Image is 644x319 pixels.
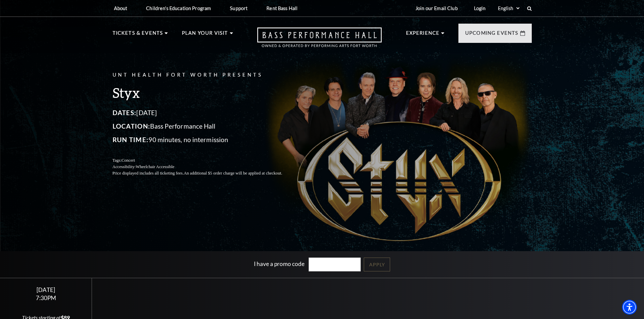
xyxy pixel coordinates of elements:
[406,29,440,41] p: Experience
[8,286,84,293] div: [DATE]
[184,171,282,176] span: An additional $5 order charge will be applied at checkout.
[113,157,299,164] p: Tags:
[266,5,297,11] p: Rent Bass Hall
[113,29,163,41] p: Tickets & Events
[113,164,299,170] p: Accessibility:
[8,295,84,301] div: 7:30PM
[113,170,299,177] p: Price displayed includes all ticketing fees.
[182,29,228,41] p: Plan Your Visit
[113,84,299,101] h3: Styx
[113,71,299,79] p: UNT Health Fort Worth Presents
[465,29,519,41] p: Upcoming Events
[113,121,299,132] p: Bass Performance Hall
[121,158,135,163] span: Concert
[146,5,211,11] p: Children's Education Program
[114,5,127,11] p: About
[233,27,406,53] a: Open this option
[113,109,137,116] span: Dates:
[622,300,637,315] div: Accessibility Menu
[136,164,174,169] span: Wheelchair Accessible
[113,122,150,130] span: Location:
[254,260,305,267] label: I have a promo code
[497,5,521,11] select: Select:
[230,5,247,11] p: Support
[113,136,149,143] span: Run Time:
[113,134,299,145] p: 90 minutes, no intermission
[113,107,299,118] p: [DATE]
